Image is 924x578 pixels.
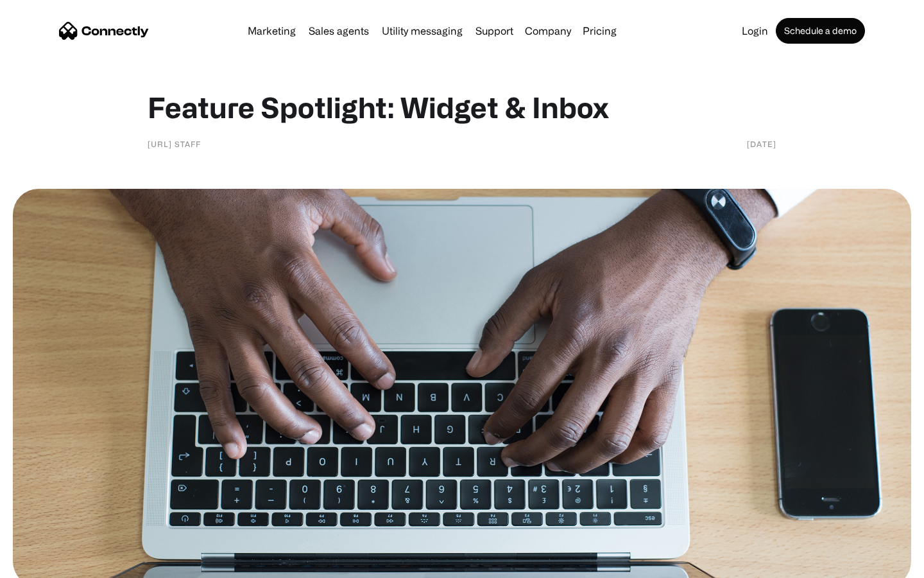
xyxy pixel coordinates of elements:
a: Schedule a demo [776,18,865,44]
a: Login [737,26,773,36]
a: Pricing [577,26,622,36]
div: Company [525,22,571,40]
h1: Feature Spotlight: Widget & Inbox [148,90,776,125]
div: [DATE] [747,137,776,150]
a: Marketing [243,26,301,36]
div: [URL] staff [148,137,201,150]
a: Support [470,26,518,36]
ul: Language list [26,556,77,574]
aside: Language selected: English [13,556,77,574]
a: Utility messaging [377,26,468,36]
a: Sales agents [304,26,374,36]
